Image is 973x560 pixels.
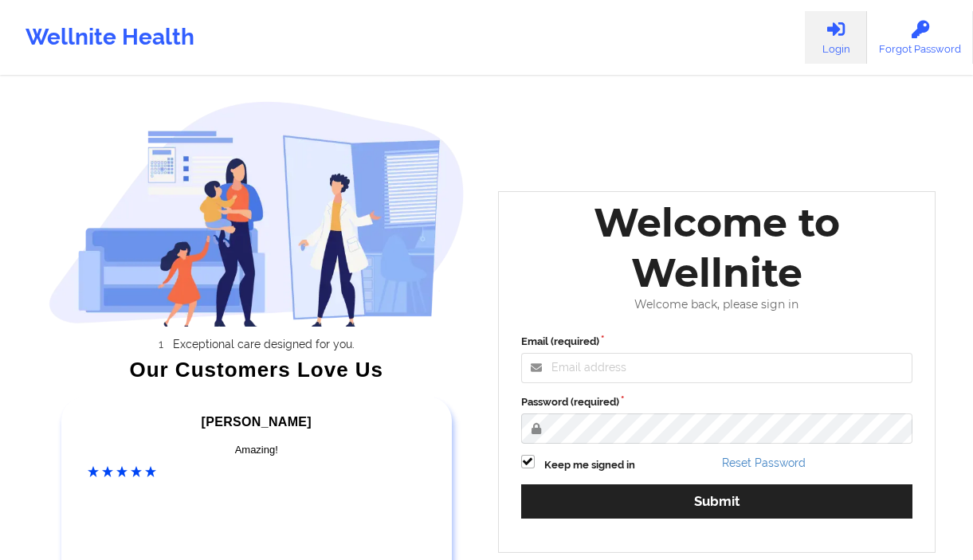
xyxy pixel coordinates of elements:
li: Exceptional care designed for you. [63,338,465,350]
a: Forgot Password [867,11,973,64]
div: Our Customers Love Us [49,362,465,378]
img: wellnite-auth-hero_200.c722682e.png [49,100,465,327]
span: [PERSON_NAME] [202,415,312,429]
div: Welcome back, please sign in [510,298,924,311]
label: Email (required) [521,334,913,350]
button: Submit [521,484,913,519]
label: Password (required) [521,394,913,410]
input: Email address [521,353,913,383]
label: Keep me signed in [544,457,635,473]
a: Login [805,11,867,64]
a: Reset Password [722,456,806,469]
div: Welcome to Wellnite [510,198,924,298]
div: Amazing! [88,442,426,458]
